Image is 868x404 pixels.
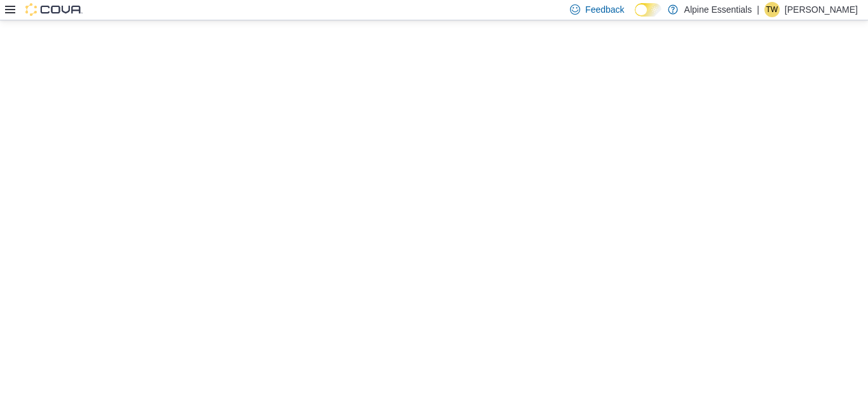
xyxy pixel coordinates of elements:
[684,2,752,17] p: Alpine Essentials
[785,2,858,17] p: [PERSON_NAME]
[635,3,661,17] input: Dark Mode
[764,2,780,17] div: Tyler Wilkinsen
[585,3,624,16] span: Feedback
[757,2,759,17] p: |
[766,2,778,17] span: TW
[635,17,635,17] span: Dark Mode
[25,3,83,16] img: Cova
